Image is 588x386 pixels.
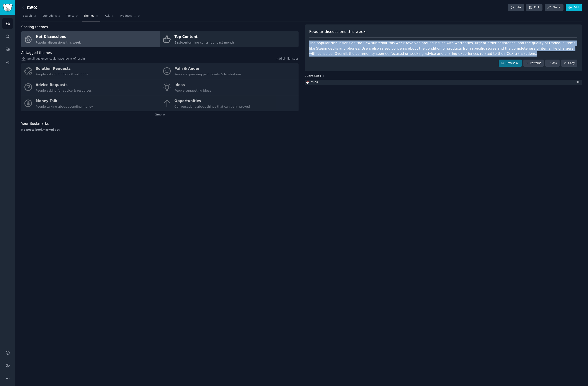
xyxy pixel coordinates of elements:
button: Copy [561,60,577,67]
span: Ask [105,14,110,18]
span: Popular discussions this week [309,29,366,34]
span: 1 [323,75,324,78]
a: Themes [82,13,100,21]
span: Subreddits [42,14,57,18]
span: Subreddits [305,74,321,78]
a: Ask [545,60,560,67]
a: Subreddits1 [41,13,62,21]
span: AI-tagged themes [21,50,52,56]
a: Topics0 [65,13,79,21]
span: Search [23,14,32,18]
div: The popular discussions on the CeX subreddit this week revolved around issues with warranties, ur... [309,41,577,57]
a: Share [545,4,563,11]
span: 0 [76,14,78,18]
a: Patterns [523,60,544,67]
a: Search [21,13,38,21]
span: Products [120,14,132,18]
span: Your Bookmarks [21,121,49,127]
span: Themes [84,14,94,18]
span: Scoring themes [21,24,48,30]
h2: cex [21,4,38,11]
a: Edit [526,4,542,11]
span: 0 [138,14,140,18]
div: 2 more [21,111,299,118]
a: Browse all [499,60,522,67]
span: Popular discussions this week [36,41,81,44]
div: Top Content [175,34,234,41]
a: Info [508,4,524,11]
div: No posts bookmarked yet [21,128,299,132]
a: Ask [103,13,116,21]
span: 1 [58,14,60,18]
a: Add [566,4,582,11]
img: GummySearch logo [3,4,13,11]
a: Add similar subs [277,57,299,62]
span: Topics [66,14,74,18]
a: Hot DiscussionsPopular discussions this week [21,31,160,47]
a: Products0 [119,13,141,21]
div: Small audience, could have low # of results. [21,57,299,62]
div: Hot Discussions [36,34,81,41]
a: CeXr/CeX100 [305,80,582,85]
img: CeX [306,81,309,84]
a: Top ContentBest-performing content of past month [160,31,299,47]
span: Best-performing content of past month [175,41,234,44]
div: r/ CeX [311,80,318,84]
div: 100 [575,80,582,84]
